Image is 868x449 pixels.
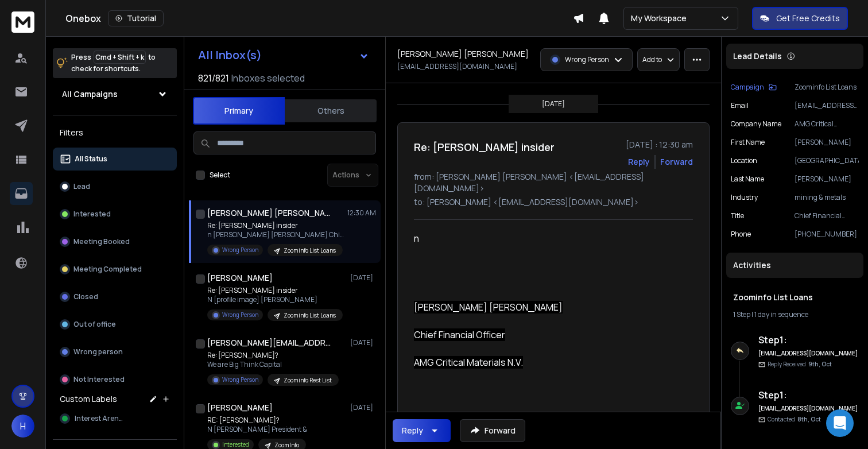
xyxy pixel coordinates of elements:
[222,311,258,319] p: Wrong Person
[631,13,691,24] p: My Workspace
[193,97,285,125] button: Primary
[660,156,693,168] div: Forward
[53,368,177,391] button: Not Interested
[210,171,230,180] label: Select
[53,148,177,171] button: All Status
[75,414,123,423] span: Interest Arena
[73,375,125,384] p: Not Interested
[414,301,563,313] span: [PERSON_NAME] [PERSON_NAME]
[758,349,859,358] h6: [EMAIL_ADDRESS][DOMAIN_NAME]
[73,182,90,191] p: Lead
[75,154,107,164] p: All Status
[207,272,273,284] h1: [PERSON_NAME]
[726,253,863,278] div: Activities
[284,246,336,255] p: Zoominfo List Loans
[731,83,777,92] button: Campaign
[53,340,177,363] button: Wrong person
[731,83,764,92] p: Campaign
[826,409,854,437] div: Open Intercom Messenger
[414,196,693,208] p: to: [PERSON_NAME] <[EMAIL_ADDRESS][DOMAIN_NAME]>
[207,425,307,434] p: N [PERSON_NAME] President &
[754,309,808,319] span: 1 day in sequence
[460,419,525,442] button: Forward
[11,415,34,438] button: H
[207,230,345,239] p: n [PERSON_NAME] [PERSON_NAME] Chief Financial
[733,310,857,319] div: |
[347,208,376,218] p: 12:30 AM
[53,407,177,430] button: Interest Arena
[207,402,273,413] h1: [PERSON_NAME]
[53,285,177,308] button: Closed
[94,51,146,64] span: Cmd + Shift + k
[776,13,840,24] p: Get Free Credits
[795,211,859,220] p: Chief Financial Officer
[222,376,258,384] p: Wrong Person
[222,246,258,254] p: Wrong Person
[731,175,764,184] p: Last Name
[207,337,334,349] h1: [PERSON_NAME][EMAIL_ADDRESS][DOMAIN_NAME] +1
[53,258,177,281] button: Meeting Completed
[284,311,336,320] p: Zoominfo List Loans
[284,376,332,385] p: Zoominfo Rest List
[189,44,378,67] button: All Inbox(s)
[758,388,859,402] h6: Step 1 :
[626,139,693,150] p: [DATE] : 12:30 am
[731,230,751,239] p: Phone
[73,210,111,219] p: Interested
[414,139,555,155] h1: Re: [PERSON_NAME] insider
[198,49,262,61] h1: All Inbox(s)
[758,333,859,347] h6: Step 1 :
[795,83,859,92] p: Zoominfo List Loans
[207,295,343,304] p: N [profile image] [PERSON_NAME]
[628,156,650,168] button: Reply
[207,286,343,295] p: Re: [PERSON_NAME] insider
[62,88,118,100] h1: All Campaigns
[768,415,821,424] p: Contacted
[642,55,662,64] p: Add to
[752,7,848,30] button: Get Free Credits
[73,265,142,274] p: Meeting Completed
[393,419,451,442] button: Reply
[808,360,832,368] span: 9th, Oct
[73,320,116,329] p: Out of office
[350,338,376,347] p: [DATE]
[795,138,859,147] p: [PERSON_NAME]
[542,99,565,109] p: [DATE]
[207,351,339,360] p: Re: [PERSON_NAME]?
[53,175,177,198] button: Lead
[60,393,117,405] h3: Custom Labels
[733,292,857,303] h1: Zoominfo List Loans
[73,237,130,246] p: Meeting Booked
[222,440,249,449] p: Interested
[53,125,177,141] h3: Filters
[795,119,859,129] p: AMG Critical Materials N.V
[285,98,377,123] button: Others
[414,328,505,341] span: Chief Financial Officer
[207,416,307,425] p: RE: [PERSON_NAME]?
[731,211,744,220] p: title
[402,425,423,436] div: Reply
[758,404,859,413] h6: [EMAIL_ADDRESS][DOMAIN_NAME]
[73,292,98,301] p: Closed
[795,230,859,239] p: [PHONE_NUMBER]
[397,48,529,60] h1: [PERSON_NAME] [PERSON_NAME]
[53,203,177,226] button: Interested
[731,193,758,202] p: industry
[565,55,609,64] p: Wrong Person
[53,313,177,336] button: Out of office
[768,360,832,369] p: Reply Received
[207,360,339,369] p: We are Big Think Capital
[65,10,573,26] div: Onebox
[397,62,517,71] p: [EMAIL_ADDRESS][DOMAIN_NAME]
[350,403,376,412] p: [DATE]
[207,207,334,219] h1: [PERSON_NAME] [PERSON_NAME]
[53,83,177,106] button: All Campaigns
[414,356,523,369] span: AMG Critical Materials N.V.
[731,119,781,129] p: Company Name
[797,415,821,423] span: 8th, Oct
[795,175,859,184] p: [PERSON_NAME]
[207,221,345,230] p: Re: [PERSON_NAME] insider
[733,51,782,62] p: Lead Details
[53,230,177,253] button: Meeting Booked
